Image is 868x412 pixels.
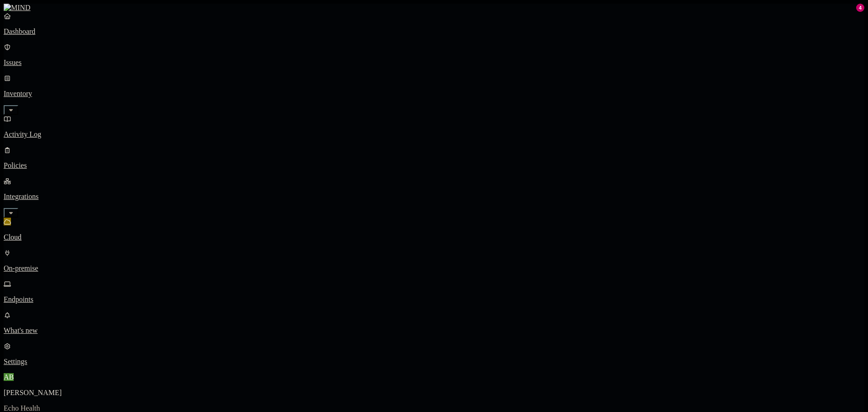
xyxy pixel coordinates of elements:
p: Dashboard [4,27,864,36]
a: Cloud [4,218,864,241]
p: Policies [4,161,864,170]
a: MIND [4,4,864,12]
p: Issues [4,59,864,67]
a: Issues [4,43,864,67]
p: [PERSON_NAME] [4,389,864,397]
p: Integrations [4,193,864,201]
p: Settings [4,358,864,366]
img: MIND [4,4,31,12]
p: Activity Log [4,130,864,139]
a: Activity Log [4,115,864,139]
span: AB [4,373,14,381]
a: Endpoints [4,280,864,304]
a: Inventory [4,74,864,113]
p: Cloud [4,233,864,241]
a: Dashboard [4,12,864,36]
a: Settings [4,342,864,366]
a: On-premise [4,249,864,273]
p: What's new [4,326,864,335]
a: Integrations [4,177,864,216]
a: What's new [4,311,864,335]
p: Endpoints [4,295,864,304]
a: Policies [4,146,864,170]
p: Inventory [4,90,864,98]
p: On-premise [4,264,864,273]
div: 4 [856,4,864,12]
